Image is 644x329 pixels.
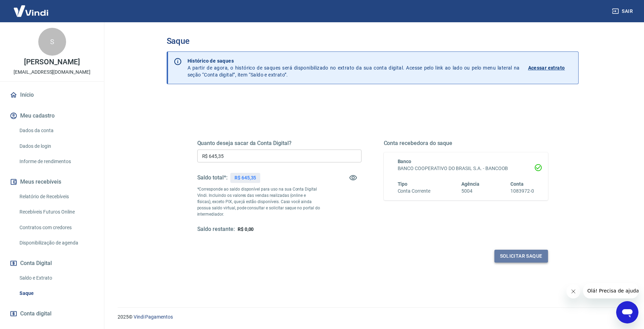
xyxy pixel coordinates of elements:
[461,187,479,195] h6: 5004
[398,165,534,172] h6: BANCO COOPERATIVO DO BRASIL S.A. - BANCOOB
[197,140,361,147] h5: Quanto deseja sacar da Conta Digital?
[188,57,520,78] p: A partir de agora, o histórico de saques será disponibilizado no extrato da sua conta digital. Ac...
[510,181,524,187] span: Conta
[17,236,96,250] a: Disponibilização de agenda
[8,87,96,103] a: Início
[118,313,627,321] p: 2025 ©
[528,57,573,78] a: Acessar extrato
[17,139,96,153] a: Dados de login
[197,186,320,217] p: *Corresponde ao saldo disponível para uso na sua Conta Digital Vindi. Incluindo os valores das ve...
[398,187,430,195] h6: Conta Corrente
[167,36,579,46] h3: Saque
[611,5,636,18] button: Sair
[197,226,235,233] h5: Saldo restante:
[17,220,96,235] a: Contratos com credores
[238,226,254,232] span: R$ 0,00
[384,140,548,147] h5: Conta recebedora do saque
[461,181,479,187] span: Agência
[8,108,96,123] button: Meu cadastro
[8,306,96,321] a: Conta digital
[17,123,96,138] a: Dados da conta
[24,58,80,66] p: [PERSON_NAME]
[17,271,96,285] a: Saldo e Extrato
[8,0,54,22] img: Vindi
[17,286,96,300] a: Saque
[134,314,173,320] a: Vindi Pagamentos
[188,57,520,64] p: Histórico de saques
[566,284,580,298] iframe: Fechar mensagem
[528,64,565,71] p: Acessar extrato
[616,301,638,323] iframe: Botão para abrir a janela de mensagens
[8,174,96,190] button: Meus recebíveis
[20,309,51,319] span: Conta digital
[8,256,96,271] button: Conta Digital
[17,154,96,169] a: Informe de rendimentos
[494,250,548,263] button: Solicitar saque
[398,159,412,164] span: Banco
[17,205,96,219] a: Recebíveis Futuros Online
[583,283,638,298] iframe: Mensagem da empresa
[197,174,228,181] h5: Saldo total*:
[4,5,58,10] span: Olá! Precisa de ajuda?
[17,190,96,204] a: Relatório de Recebíveis
[234,174,256,182] p: R$ 645,35
[398,181,408,187] span: Tipo
[14,69,90,76] p: [EMAIL_ADDRESS][DOMAIN_NAME]
[510,187,534,195] h6: 1083972-0
[38,28,66,56] div: S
